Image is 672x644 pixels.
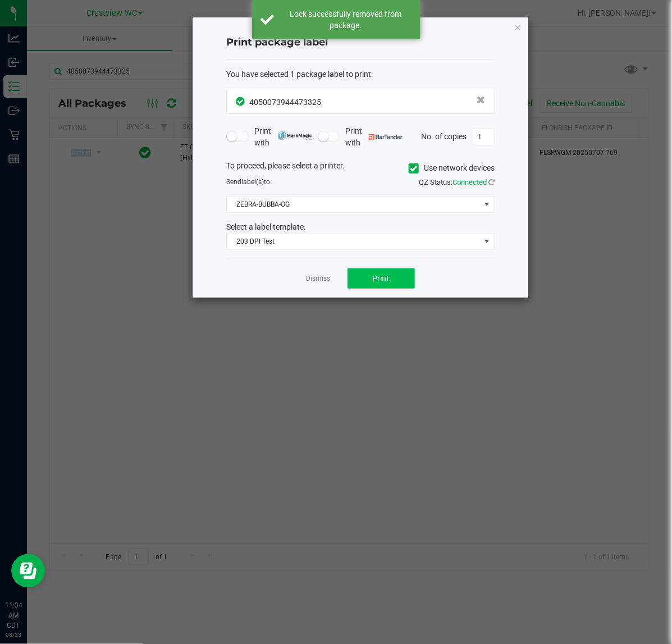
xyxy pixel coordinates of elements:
[241,178,264,186] span: label(s)
[218,160,503,177] div: To proceed, please select a printer.
[226,35,495,50] h4: Print package label
[307,274,331,284] a: Dismiss
[227,234,480,249] span: 203 DPI Test
[409,162,495,174] label: Use network devices
[226,178,272,186] span: Send to:
[11,554,45,588] iframe: Resource center
[348,268,415,289] button: Print
[419,178,495,186] span: QZ Status:
[373,274,390,283] span: Print
[226,68,495,80] div: :
[236,95,246,107] span: In Sync
[226,70,371,79] span: You have selected 1 package label to print
[249,98,321,107] span: 4050073944473325
[421,131,467,140] span: No. of copies
[280,8,412,31] div: Lock successfully removed from package.
[345,125,403,149] span: Print with
[369,134,403,140] img: bartender.png
[218,221,503,233] div: Select a label template.
[278,131,312,140] img: mark_magic_cybra.png
[452,178,487,186] span: Connected
[227,197,480,212] span: ZEBRA-BUBBA-OG
[254,125,312,149] span: Print with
